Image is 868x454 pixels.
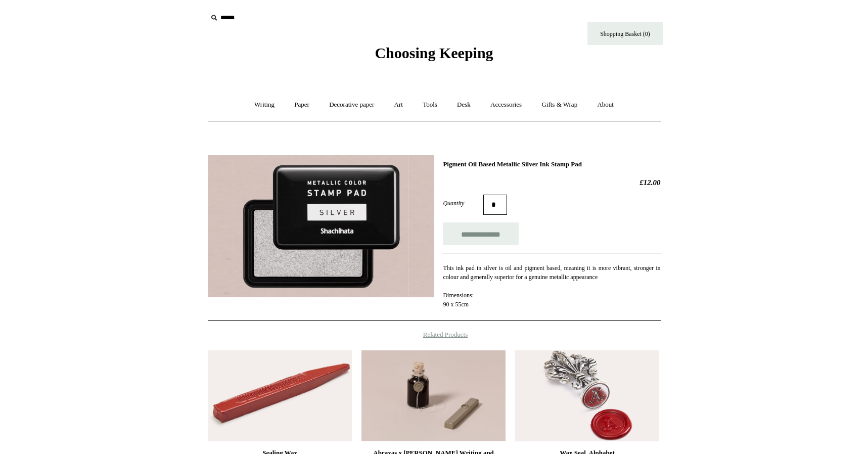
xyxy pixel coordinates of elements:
[414,92,446,118] a: Tools
[443,199,483,208] label: Quantity
[208,155,434,297] img: Pigment Oil Based Metallic Silver Ink Stamp Pad
[361,350,505,441] img: Abraxas x Steve Harrison Writing and Drawing Ink, French Grey
[320,92,383,118] a: Decorative paper
[481,92,531,118] a: Accessories
[245,92,284,118] a: Writing
[375,44,493,61] span: Choosing Keeping
[285,92,318,118] a: Paper
[181,331,687,339] h4: Related Products
[515,350,659,441] img: Wax Seal, Alphabet
[443,178,660,187] h2: £12.00
[208,350,352,441] img: Sealing Wax
[515,350,659,441] a: Wax Seal, Alphabet Wax Seal, Alphabet
[443,160,660,168] h1: Pigment Oil Based Metallic Silver Ink Stamp Pad
[361,350,505,441] a: Abraxas x Steve Harrison Writing and Drawing Ink, French Grey Abraxas x Steve Harrison Writing an...
[208,350,352,441] a: Sealing Wax Sealing Wax
[588,92,623,118] a: About
[532,92,586,118] a: Gifts & Wrap
[385,92,412,118] a: Art
[375,53,493,60] a: Choosing Keeping
[448,92,480,118] a: Desk
[443,263,660,309] p: This ink pad in silver is oil and pigment based, meaning it is more vibrant, stronger in colour a...
[587,22,663,45] a: Shopping Basket (0)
